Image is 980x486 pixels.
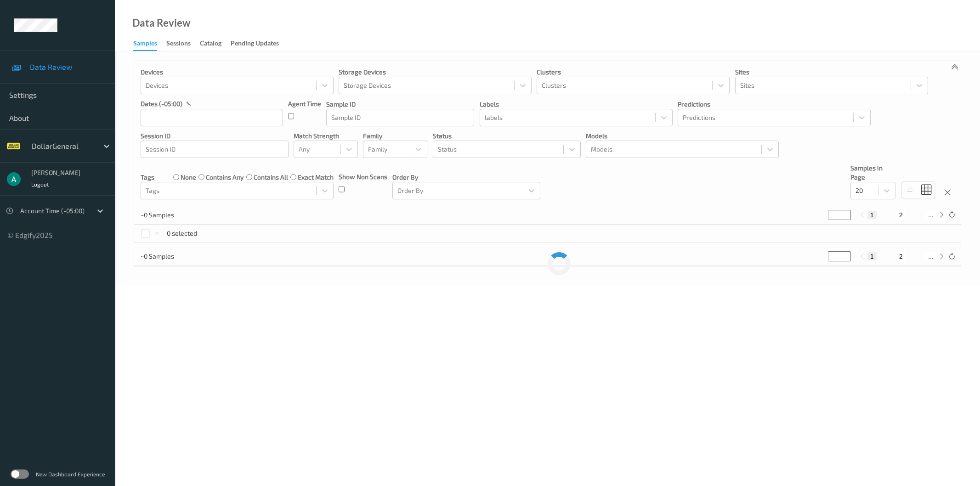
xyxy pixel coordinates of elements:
p: Order By [392,173,540,182]
p: ~0 Samples [141,210,210,220]
button: 1 [867,211,877,219]
p: Session ID [141,131,289,141]
p: ~0 Samples [141,252,210,261]
div: Data Review [132,18,190,28]
a: Pending Updates [231,37,288,50]
p: Show Non Scans [339,172,387,181]
p: Sample ID [326,100,474,109]
label: contains all [254,173,288,182]
p: Models [586,131,779,141]
p: Samples In Page [850,164,895,182]
button: 2 [896,211,906,219]
label: none [181,173,196,182]
a: Catalog [200,37,231,50]
button: ... [925,252,936,260]
p: Devices [141,68,334,77]
button: 1 [867,252,877,260]
p: 0 selected [167,229,197,238]
label: exact match [298,173,334,182]
p: labels [480,100,673,109]
p: Family [363,131,427,141]
p: Tags [141,173,154,182]
p: Agent Time [288,99,321,108]
div: Pending Updates [231,39,279,50]
div: Sessions [166,39,191,50]
a: Sessions [166,37,200,50]
a: Samples [133,37,166,51]
button: 2 [896,252,906,260]
p: Status [433,131,581,141]
p: Predictions [678,100,871,109]
div: Samples [133,39,157,51]
div: Catalog [200,39,221,50]
p: Storage Devices [339,68,532,77]
p: Match Strength [294,131,358,141]
p: dates (-05:00) [141,99,182,108]
p: Sites [735,68,928,77]
button: ... [925,211,936,219]
label: contains any [206,173,244,182]
p: Clusters [537,68,730,77]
